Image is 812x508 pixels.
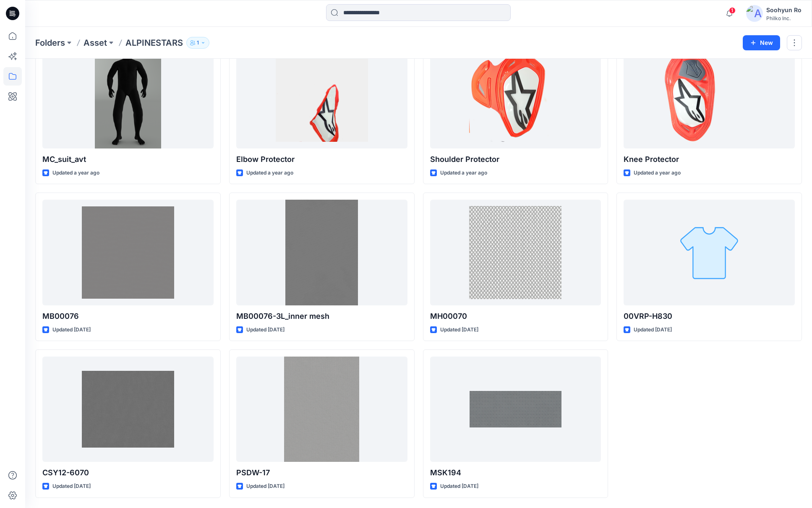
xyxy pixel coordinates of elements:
a: 00VRP-H830 [624,200,795,305]
p: Updated [DATE] [634,326,672,334]
p: Updated [DATE] [246,326,285,334]
div: Philko Inc. [766,15,802,21]
a: CSY12-6070 [42,357,214,462]
a: MH00070 [430,200,601,305]
p: PSDW-17 [236,467,407,479]
p: MB00076-3L_inner mesh [236,310,407,322]
p: CSY12-6070 [42,467,214,479]
p: Updated [DATE] [52,326,91,334]
a: MC_suit_avt [42,43,214,148]
p: Updated a year ago [440,169,487,177]
p: Knee Protector [624,154,795,165]
p: Updated [DATE] [246,482,285,491]
img: avatar [746,5,763,22]
a: MB00076-3L_inner mesh [236,200,407,305]
p: MH00070 [430,310,601,322]
p: Updated a year ago [246,169,293,177]
div: Soohyun Ro [766,5,802,15]
a: PSDW-17 [236,357,407,462]
p: Updated [DATE] [440,482,478,491]
p: Updated [DATE] [52,482,91,491]
p: Elbow Protector [236,154,407,165]
p: Updated a year ago [634,169,681,177]
p: Shoulder Protector [430,154,601,165]
button: 1 [186,37,209,49]
a: MSK194 [430,357,601,462]
p: Updated a year ago [52,169,99,177]
a: Asset [84,37,107,49]
p: MSK194 [430,467,601,479]
a: MB00076 [42,200,214,305]
p: ALPINESTARS [125,37,183,49]
a: Folders [35,37,65,49]
p: MB00076 [42,310,214,322]
p: 00VRP-H830 [624,310,795,322]
a: Shoulder Protector [430,43,601,148]
p: MC_suit_avt [42,154,214,165]
a: Knee Protector [624,43,795,148]
p: Updated [DATE] [440,326,478,334]
a: Elbow Protector [236,43,407,148]
button: New [743,35,780,50]
p: 1 [197,38,199,47]
span: 1 [729,7,736,14]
